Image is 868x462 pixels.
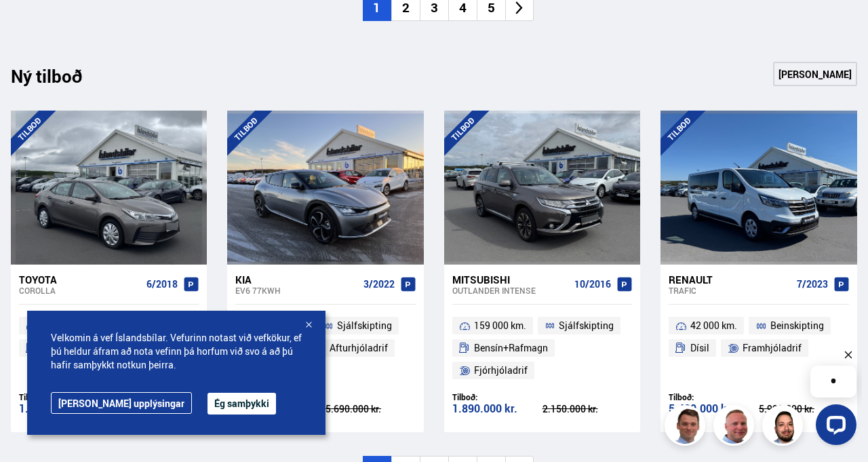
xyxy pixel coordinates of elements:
[660,265,856,432] a: Renault Trafic 7/2023 42 000 km. Beinskipting Dísil Framhjóladrif Tilboð: 5.490.000 kr. 5.990.000...
[11,66,106,94] div: Ný tilboð
[743,340,802,356] span: Framhjóladrif
[146,279,178,290] span: 6/2018
[474,340,548,356] span: Bensín+Rafmagn
[667,407,707,448] img: FbJEzSuNWCJXmdc-.webp
[452,273,569,286] div: Mitsubishi
[559,317,614,334] span: Sjálfskipting
[19,392,109,402] div: Tilboð:
[325,404,416,414] div: 5.690.000 kr.
[452,286,569,295] div: Outlander INTENSE
[235,286,357,295] div: EV6 77KWH
[337,317,392,334] span: Sjálfskipting
[363,279,395,290] span: 3/2022
[690,340,709,356] span: Dísil
[452,392,542,402] div: Tilboð:
[797,279,828,290] span: 7/2023
[770,317,824,334] span: Beinskipting
[330,340,388,356] span: Afturhjóladrif
[673,341,862,456] iframe: LiveChat chat widget
[669,286,791,295] div: Trafic
[690,317,737,334] span: 42 000 km.
[444,265,640,432] a: Mitsubishi Outlander INTENSE 10/2016 159 000 km. Sjálfskipting Bensín+Rafmagn Fjórhjóladrif Tilbo...
[19,403,109,415] div: 1.420.000 kr.
[452,403,542,415] div: 1.890.000 kr.
[773,62,857,86] a: [PERSON_NAME]
[542,404,633,414] div: 2.150.000 kr.
[474,317,526,334] span: 159 000 km.
[208,393,276,415] button: Ég samþykki
[51,392,192,414] a: [PERSON_NAME] upplýsingar
[669,403,759,415] div: 5.490.000 kr.
[669,273,791,286] div: Renault
[19,286,141,295] div: Corolla
[11,265,207,432] a: Toyota Corolla 6/2018 157 000 km. Beinskipting Bensín Fjórhjóladrif Tilboð: 1.420.000 kr. 1.690.0...
[669,392,759,402] div: Tilboð:
[474,362,528,379] span: Fjórhjóladrif
[574,279,611,290] span: 10/2016
[227,265,423,432] a: Kia EV6 77KWH 3/2022 95 000 km. Sjálfskipting Rafmagn Afturhjóladrif Tilboð: 4.590.000 kr. 5.690....
[235,273,357,286] div: Kia
[51,331,302,372] span: Velkomin á vef Íslandsbílar. Vefurinn notast við vefkökur, ef þú heldur áfram að nota vefinn þá h...
[19,273,141,286] div: Toyota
